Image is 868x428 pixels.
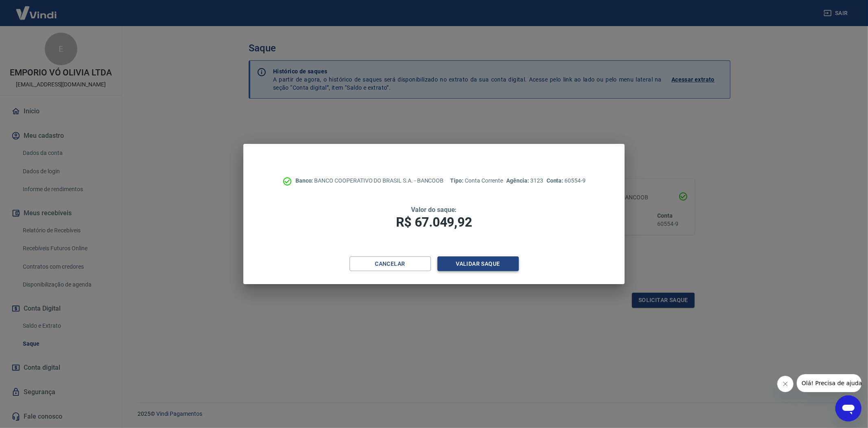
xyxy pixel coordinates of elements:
span: Agência: [506,177,530,184]
p: Conta Corrente [450,176,503,185]
iframe: Botão para abrir a janela de mensagens [835,395,861,421]
iframe: Fechar mensagem [777,376,794,392]
span: Valor do saque: [411,206,457,214]
button: Cancelar [350,256,431,271]
span: Banco: [295,177,315,184]
span: Tipo: [450,177,465,184]
span: Olá! Precisa de ajuda? [5,6,68,12]
p: 60554-9 [547,176,586,185]
p: 3123 [506,176,543,185]
iframe: Mensagem da empresa [797,374,861,392]
span: Conta: [547,177,565,184]
span: R$ 67.049,92 [396,214,472,230]
p: BANCO COOPERATIVO DO BRASIL S.A. - BANCOOB [295,176,444,185]
button: Validar saque [437,256,519,271]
